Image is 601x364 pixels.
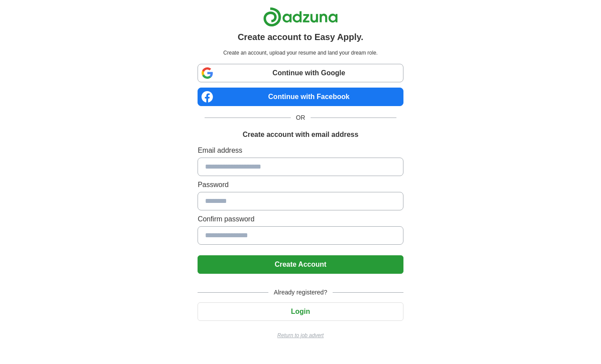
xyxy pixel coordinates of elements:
a: Continue with Google [198,64,403,82]
button: Login [198,302,403,321]
span: Already registered? [268,288,332,297]
label: Email address [198,145,403,156]
img: Adzuna logo [263,7,338,27]
label: Password [198,180,403,190]
p: Create an account, upload your resume and land your dream role. [199,49,401,57]
a: Continue with Facebook [198,88,403,106]
h1: Create account with email address [242,129,358,140]
button: Create Account [198,255,403,274]
a: Return to job advert [198,331,403,339]
a: Login [198,308,403,315]
span: OR [291,113,311,122]
h1: Create account to Easy Apply. [238,30,363,44]
label: Confirm password [198,214,403,224]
